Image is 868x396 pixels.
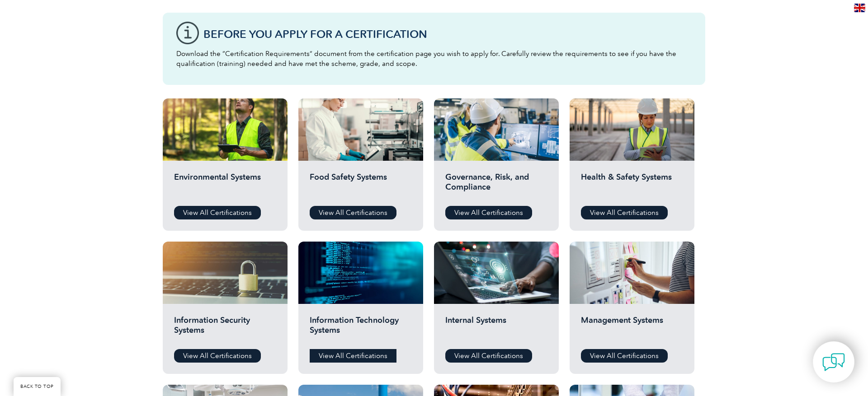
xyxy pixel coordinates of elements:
[822,351,845,373] img: contact-chat.png
[581,206,668,219] a: View All Certifications
[174,172,276,199] h2: Environmental Systems
[176,49,692,69] p: Download the “Certification Requirements” document from the certification page you wish to apply ...
[310,172,412,199] h2: Food Safety Systems
[174,315,276,342] h2: Information Security Systems
[14,377,61,396] a: BACK TO TOP
[310,349,396,363] a: View All Certifications
[445,206,532,219] a: View All Certifications
[445,315,547,342] h2: Internal Systems
[310,206,396,219] a: View All Certifications
[445,349,532,363] a: View All Certifications
[581,172,683,199] h2: Health & Safety Systems
[310,315,412,342] h2: Information Technology Systems
[203,28,692,40] h3: Before You Apply For a Certification
[174,206,261,219] a: View All Certifications
[445,172,547,199] h2: Governance, Risk, and Compliance
[581,315,683,342] h2: Management Systems
[174,349,261,363] a: View All Certifications
[581,349,668,363] a: View All Certifications
[854,4,865,12] img: en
